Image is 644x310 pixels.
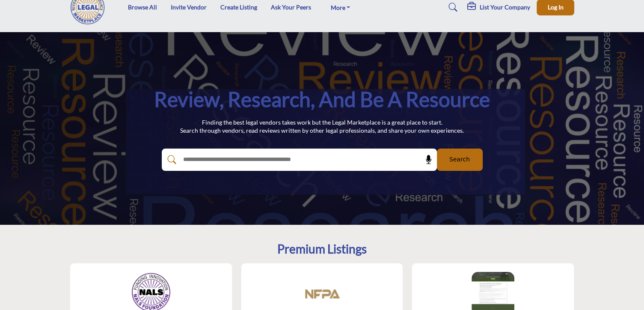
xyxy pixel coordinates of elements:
span: Log In [548,3,564,11]
a: Search [440,0,463,14]
button: Search [437,149,483,171]
p: Search through vendors, read reviews written by other legal professionals, and share your own exp... [180,126,464,135]
a: Ask Your Peers [271,3,311,11]
p: Finding the best legal vendors takes work but the Legal Marketplace is a great place to start. [180,118,464,127]
h5: List Your Company [480,3,530,11]
a: Browse All [128,3,157,11]
h2: Premium Listings [277,242,367,256]
h1: Review, Research, and be a Resource [154,86,490,113]
span: Search [449,155,470,164]
div: List Your Company [467,2,530,12]
a: Create Listing [220,3,257,11]
a: Invite Vendor [171,3,207,11]
a: More [325,1,356,13]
